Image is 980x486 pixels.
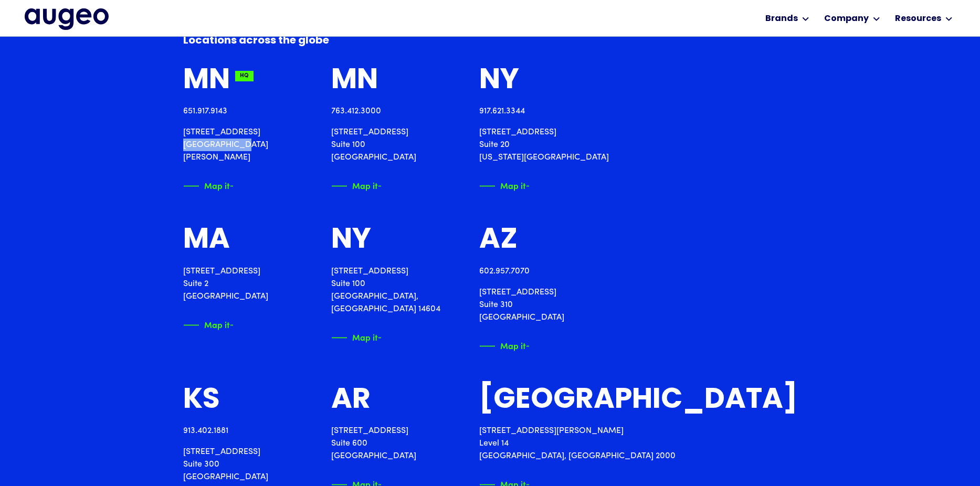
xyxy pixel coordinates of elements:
[183,427,228,435] a: 913.402.1881
[183,33,544,49] h6: Locations across the globe
[331,181,381,192] a: Map itArrow symbol in bright green pointing right to indicate an active link.
[479,126,609,164] p: [STREET_ADDRESS] Suite 20 [US_STATE][GEOGRAPHIC_DATA]
[479,425,797,462] p: [STREET_ADDRESS][PERSON_NAME] Level 14 [GEOGRAPHIC_DATA], [GEOGRAPHIC_DATA] 2000
[183,265,268,303] p: [STREET_ADDRESS] Suite 2 [GEOGRAPHIC_DATA]
[331,385,371,416] div: AR
[500,339,526,350] div: Map it
[479,267,530,276] a: 602.957.7070
[479,225,518,256] div: AZ
[331,107,381,115] a: 763.412.3000
[331,425,416,462] p: [STREET_ADDRESS] Suite 600 [GEOGRAPHIC_DATA]
[230,181,246,192] img: Arrow symbol in bright green pointing right to indicate an active link.
[378,332,394,343] img: Arrow symbol in bright green pointing right to indicate an active link.
[183,225,230,256] div: MA
[331,332,381,343] a: Map itArrow symbol in bright green pointing right to indicate an active link.
[183,126,306,164] p: [STREET_ADDRESS] [GEOGRAPHIC_DATA][PERSON_NAME]
[235,71,254,81] div: HQ
[183,181,233,192] a: Map itArrow symbol in bright green pointing right to indicate an active link.
[183,320,233,331] a: Map itArrow symbol in bright green pointing right to indicate an active link.
[331,66,378,97] div: MN
[230,320,246,331] img: Arrow symbol in bright green pointing right to indicate an active link.
[352,331,378,342] div: Map it
[331,126,416,164] p: [STREET_ADDRESS] Suite 100 [GEOGRAPHIC_DATA]
[479,107,525,115] a: 917.621.3344
[479,66,519,97] div: NY
[204,179,230,190] div: Map it
[331,265,454,315] p: [STREET_ADDRESS] Suite 100 [GEOGRAPHIC_DATA], [GEOGRAPHIC_DATA] 14604
[479,341,529,352] a: Map itArrow symbol in bright green pointing right to indicate an active link.
[526,341,542,352] img: Arrow symbol in bright green pointing right to indicate an active link.
[204,318,230,329] div: Map it
[526,181,542,192] img: Arrow symbol in bright green pointing right to indicate an active link.
[183,446,268,483] p: [STREET_ADDRESS] Suite 300 [GEOGRAPHIC_DATA]
[352,179,378,190] div: Map it
[183,107,227,115] a: 651.917.9143
[25,8,109,29] img: Augeo's full logo in midnight blue.
[765,13,798,25] div: Brands
[824,13,869,25] div: Company
[378,181,394,192] img: Arrow symbol in bright green pointing right to indicate an active link.
[479,385,797,416] div: [GEOGRAPHIC_DATA]
[183,385,220,416] div: KS
[479,181,529,192] a: Map itArrow symbol in bright green pointing right to indicate an active link.
[895,13,941,25] div: Resources
[500,179,526,190] div: Map it
[331,225,371,256] div: NY
[479,286,564,324] p: [STREET_ADDRESS] Suite 310 [GEOGRAPHIC_DATA]
[183,66,230,97] div: MN
[25,8,109,29] a: home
